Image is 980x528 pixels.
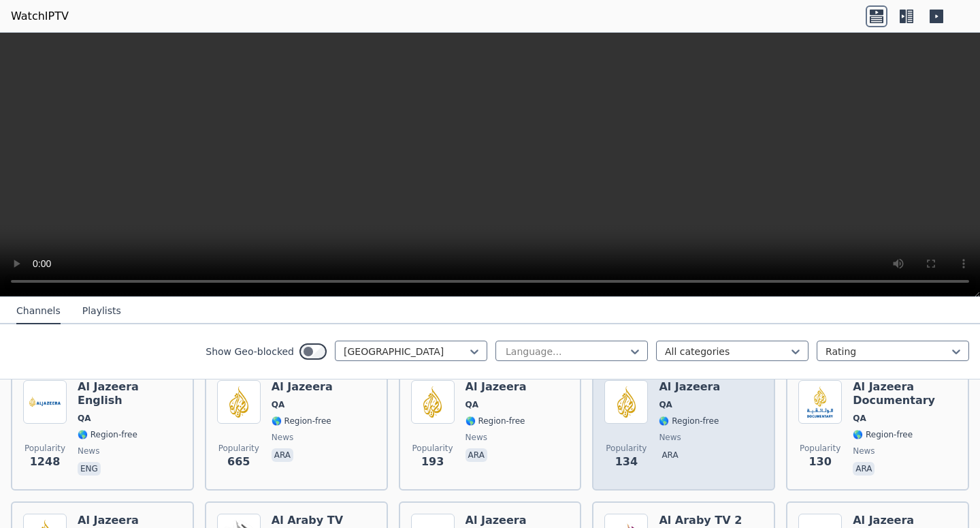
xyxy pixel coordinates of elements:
span: news [272,432,293,443]
span: news [659,432,681,443]
span: Popularity [800,443,840,454]
span: 665 [227,454,250,470]
img: Al Jazeera English [23,380,67,424]
span: Popularity [606,443,647,454]
span: QA [659,399,672,410]
img: Al Jazeera [217,380,261,424]
h6: Al Jazeera [465,380,527,394]
span: Popularity [218,443,259,454]
label: Show Geo-blocked [206,345,294,358]
span: 🌎 Region-free [465,416,525,426]
img: Al Jazeera Documentary [798,380,842,424]
span: 🌎 Region-free [272,416,331,426]
h6: Al Araby TV [272,514,343,527]
span: 1248 [30,454,61,470]
span: 🌎 Region-free [853,429,913,440]
button: Channels [16,298,61,324]
span: news [853,446,875,456]
p: ara [465,448,487,462]
h6: Al Jazeera [659,380,720,394]
p: ara [853,462,875,476]
span: 130 [808,454,831,470]
h6: Al Jazeera [272,380,333,394]
span: Popularity [24,443,65,454]
span: 🌎 Region-free [78,429,137,440]
span: news [465,432,487,443]
h6: Al Jazeera English [78,380,182,407]
a: WatchIPTV [11,8,69,25]
span: QA [78,413,91,424]
p: ara [272,448,293,462]
h6: Al Araby TV 2 [659,514,742,527]
span: 134 [615,454,638,470]
span: 193 [421,454,444,470]
img: Al Jazeera [604,380,648,424]
span: Popularity [412,443,453,454]
h6: Al Jazeera [78,514,139,527]
span: QA [272,399,285,410]
button: Playlists [82,298,121,324]
span: QA [853,413,866,424]
span: news [78,446,99,456]
p: ara [659,448,681,462]
img: Al Jazeera [411,380,455,424]
p: eng [78,462,101,476]
h6: Al Jazeera Documentary [853,380,957,407]
span: QA [465,399,479,410]
span: 🌎 Region-free [659,416,719,426]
